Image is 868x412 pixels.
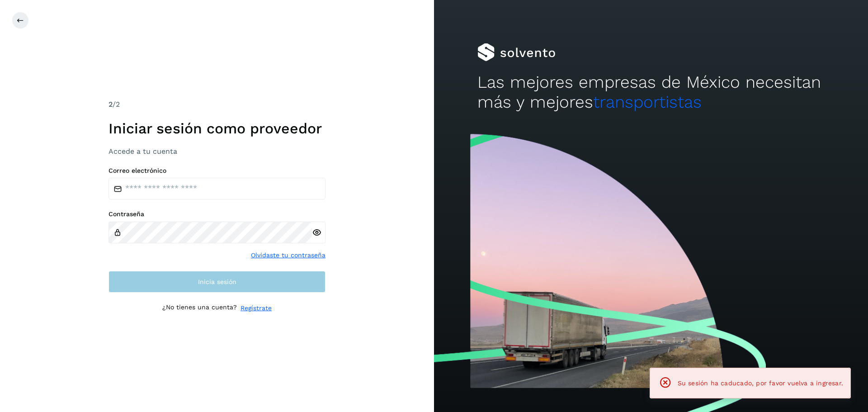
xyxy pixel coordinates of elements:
[108,99,325,110] div: /2
[108,100,113,109] span: 2
[477,72,825,113] h2: Las mejores empresas de México necesitan más y mejores
[162,303,237,313] p: ¿No tienes una cuenta?
[108,120,325,137] h1: Iniciar sesión como proveedor
[241,303,272,313] a: Regístrate
[198,279,236,285] span: Inicia sesión
[251,251,325,260] a: Olvidaste tu contraseña
[108,147,325,156] h3: Accede a tu cuenta
[108,210,325,218] label: Contraseña
[108,271,325,293] button: Inicia sesión
[593,92,702,112] span: transportistas
[108,167,325,175] label: Correo electrónico
[678,379,843,387] span: Su sesión ha caducado, por favor vuelva a ingresar.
